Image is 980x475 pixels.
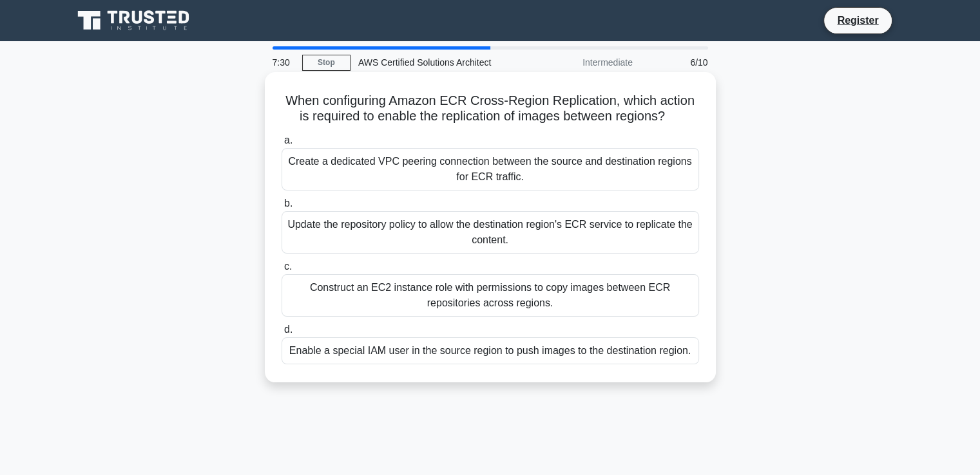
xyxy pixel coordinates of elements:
a: Register [829,12,886,28]
div: 6/10 [640,50,716,75]
div: Update the repository policy to allow the destination region's ECR service to replicate the content. [282,211,699,254]
span: d. [284,324,293,335]
div: 7:30 [265,50,302,75]
div: Enable a special IAM user in the source region to push images to the destination region. [282,337,699,364]
div: Intermediate [528,50,640,75]
span: c. [284,261,292,272]
div: Create a dedicated VPC peering connection between the source and destination regions for ECR traf... [282,148,699,191]
div: Construct an EC2 instance role with permissions to copy images between ECR repositories across re... [282,274,699,317]
span: a. [284,135,293,145]
h5: When configuring Amazon ECR Cross-Region Replication, which action is required to enable the repl... [280,93,700,125]
div: AWS Certified Solutions Architect [351,50,528,75]
a: Stop [302,55,351,71]
span: b. [284,198,293,209]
